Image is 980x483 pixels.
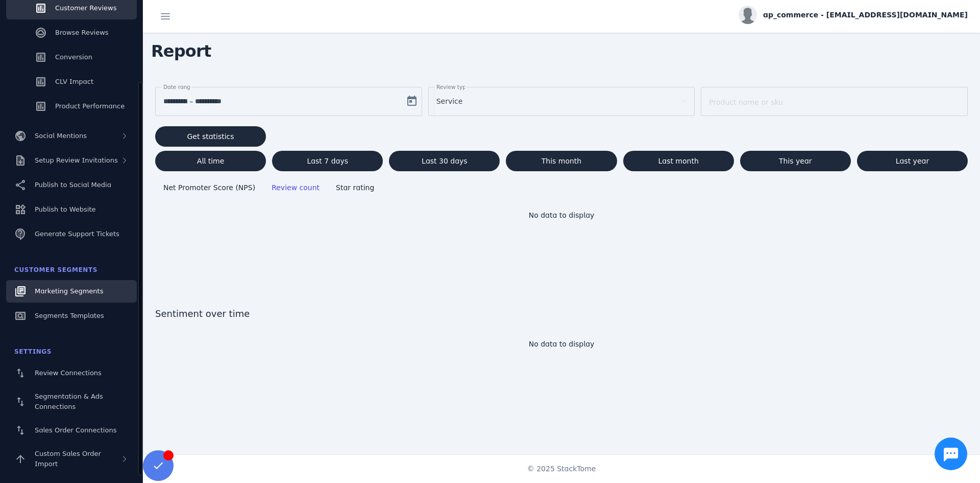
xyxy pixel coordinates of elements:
span: This month [542,157,582,165]
button: This month [506,151,617,171]
a: Product Performance [6,95,137,118]
span: Sales Order Connections [35,426,116,434]
a: Generate Support Tickets [6,223,137,245]
mat-label: Date range [163,84,193,90]
span: Setup Review Invitations [35,156,118,164]
span: Segmentation & Ads Connections [35,393,103,410]
span: Conversion [55,53,92,61]
span: Sentiment over time [155,307,968,320]
span: Customer Segments [14,266,97,273]
a: Segments Templates [6,305,137,327]
button: This year [740,151,851,171]
span: Publish to Social Media [35,181,111,189]
a: Segmentation & Ads Connections [6,386,137,417]
span: ap_commerce - [EMAIL_ADDRESS][DOMAIN_NAME] [763,10,968,20]
button: Last month [623,151,734,171]
span: Settings [14,348,52,355]
button: Last 7 days [272,151,383,171]
span: Last month [658,157,698,165]
span: Report [143,35,219,67]
button: ap_commerce - [EMAIL_ADDRESS][DOMAIN_NAME] [739,6,968,24]
span: Net Promoter Score (NPS) [163,183,255,192]
a: Publish to Website [6,198,137,221]
a: Sales Order Connections [6,419,137,442]
span: CLV Impact [55,78,93,85]
span: © 2025 StackTome [527,464,596,474]
span: No data to display [529,211,595,219]
button: Get statistics [155,126,266,147]
span: Get statistics [187,133,234,140]
span: Marketing Segments [35,287,103,295]
span: Custom Sales Order Import [35,450,101,468]
button: All time [155,151,266,171]
a: Review Connections [6,362,137,384]
span: All time [197,157,224,165]
span: – [189,95,193,107]
span: Product Performance [55,102,125,110]
span: Last 30 days [422,157,468,165]
span: Last 7 days [307,157,348,165]
a: Publish to Social Media [6,174,137,196]
img: profile.jpg [739,6,757,24]
span: Service [436,95,463,107]
mat-label: Product name or sku [709,98,783,106]
span: Customer Reviews [55,4,116,12]
a: Marketing Segments [6,280,137,303]
button: Last year [857,151,968,171]
a: CLV Impact [6,71,137,93]
mat-label: Review type [436,84,469,90]
span: Review Connections [35,369,102,377]
a: Conversion [6,46,137,68]
span: Segments Templates [35,312,104,319]
span: Star rating [336,183,374,192]
span: No data to display [529,340,595,348]
span: Publish to Website [35,205,95,213]
a: Browse Reviews [6,21,137,44]
button: Open calendar [402,91,422,111]
span: This year [779,157,812,165]
span: Last year [896,157,929,165]
span: Browse Reviews [55,29,109,36]
span: Review count [272,183,320,192]
span: Generate Support Tickets [35,230,119,238]
button: Last 30 days [389,151,500,171]
span: Social Mentions [35,132,87,140]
